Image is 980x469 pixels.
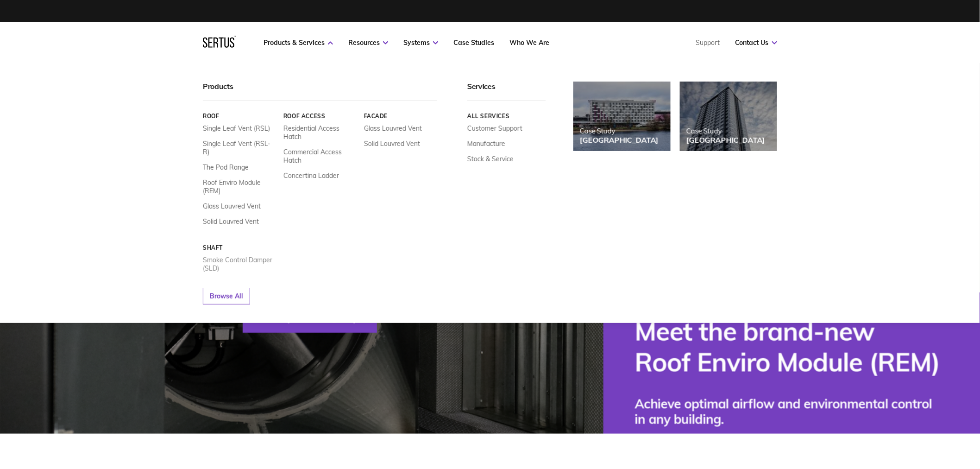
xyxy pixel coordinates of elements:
[467,82,546,101] div: Services
[509,38,549,47] a: Who We Are
[580,135,659,145] div: [GEOGRAPHIC_DATA]
[283,148,357,165] a: Commercial Access Hatch
[203,288,250,304] a: Browse All
[203,163,249,171] a: The Pod Range
[467,113,546,120] a: All services
[203,178,276,195] a: Roof Enviro Module (REM)
[283,171,339,180] a: Concertina Ladder
[735,38,777,47] a: Contact Us
[283,124,357,141] a: Residential Access Hatch
[283,113,357,120] a: Roof Access
[203,244,276,251] a: Shaft
[467,124,522,133] a: Customer Support
[203,202,261,210] a: Glass Louvred Vent
[364,113,438,120] a: Facade
[403,38,438,47] a: Systems
[686,127,765,135] div: Case Study
[696,38,720,47] a: Support
[203,82,437,101] div: Products
[814,362,980,469] iframe: Chat Widget
[573,82,671,151] a: Case Study[GEOGRAPHIC_DATA]
[580,127,659,135] div: Case Study
[203,124,270,133] a: Single Leaf Vent (RSL)
[203,113,276,120] a: Roof
[203,139,276,156] a: Single Leaf Vent (RSL-R)
[264,38,333,47] a: Products & Services
[203,256,276,273] a: Smoke Control Damper (SLD)
[203,217,259,226] a: Solid Louvred Vent
[364,139,420,148] a: Solid Louvred Vent
[364,124,422,133] a: Glass Louvred Vent
[453,38,494,47] a: Case Studies
[686,135,765,145] div: [GEOGRAPHIC_DATA]
[467,139,505,148] a: Manufacture
[467,155,514,163] a: Stock & Service
[680,82,777,151] a: Case Study[GEOGRAPHIC_DATA]
[348,38,388,47] a: Resources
